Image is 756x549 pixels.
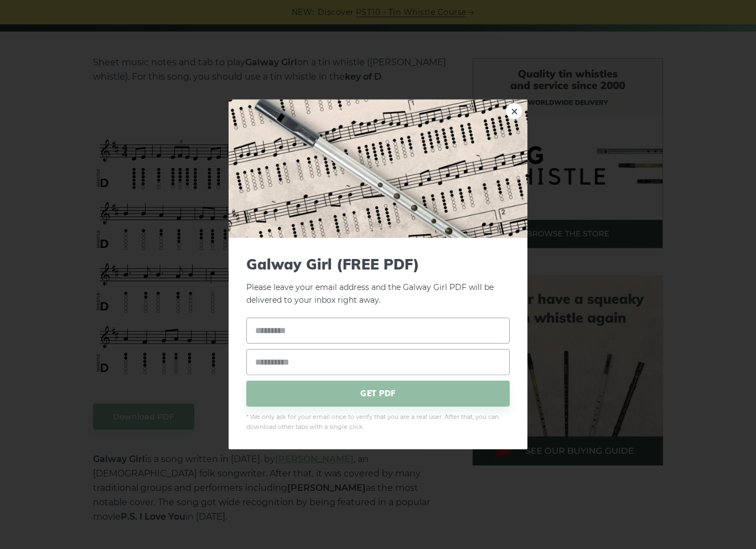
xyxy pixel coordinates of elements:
span: GET PDF [246,380,510,406]
p: Please leave your email address and the Galway Girl PDF will be delivered to your inbox right away. [246,256,510,307]
img: Tin Whistle Tab Preview [229,100,527,238]
a: × [506,103,522,120]
span: Galway Girl (FREE PDF) [246,256,510,273]
span: * We only ask for your email once to verify that you are a real user. After that, you can downloa... [246,412,510,432]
